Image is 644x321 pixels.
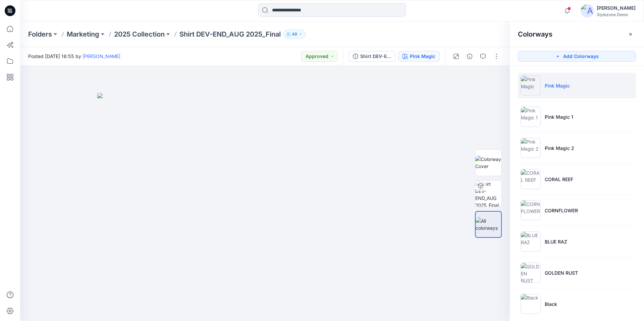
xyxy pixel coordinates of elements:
p: 49 [292,31,297,38]
img: Pink Magic 2 [521,138,541,158]
p: GOLDEN RUST [545,269,578,276]
div: Stylezone Demo [597,12,636,17]
a: [PERSON_NAME] [83,53,120,59]
p: Black [545,301,557,308]
button: 49 [283,30,306,39]
p: Pink Magic [545,82,570,89]
div: Pink Magic [410,53,435,60]
p: BLUE RAZ [545,238,567,245]
img: Pink Magic 1 [521,107,541,127]
p: Pink Magic 1 [545,113,573,120]
a: Folders [28,30,52,39]
img: Colorway Cover [475,156,501,170]
button: Details [464,51,475,62]
p: CORAL REEF [545,176,573,183]
a: 2025 Collection [114,30,165,39]
img: Shirt DEV-END_AUG 2025_Final Pink Magic [475,180,501,207]
a: Marketing [67,30,99,39]
button: Shirt DEV-END_AUG 2025_Colorways - Generated Colorways [348,51,395,62]
h2: Colorways [518,30,552,38]
p: Pink Magic 2 [545,145,574,152]
img: GOLDEN RUST [521,263,541,283]
img: All colorways [476,217,501,231]
span: Posted [DATE] 16:55 by [28,53,120,60]
p: Shirt DEV-END_AUG 2025_Final [179,30,281,39]
p: CORNFLOWER [545,207,578,214]
button: Add Colorways [518,51,636,62]
button: Pink Magic [398,51,440,62]
img: BLUE RAZ [521,231,541,252]
img: CORAL REEF [521,169,541,189]
img: Black [521,294,541,314]
div: Shirt DEV-END_AUG 2025_Colorways - Generated Colorways [360,53,391,60]
img: CORNFLOWER [521,200,541,220]
img: avatar [581,4,594,17]
img: Pink Magic [521,75,541,96]
div: [PERSON_NAME] [597,4,636,12]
